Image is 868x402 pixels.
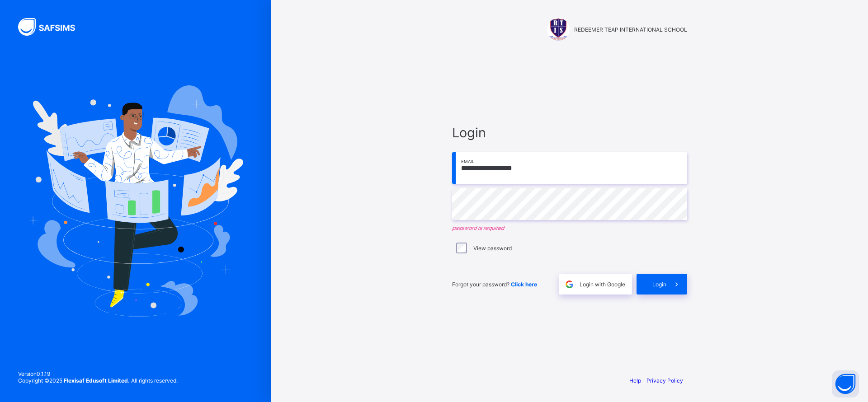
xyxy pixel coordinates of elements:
a: Privacy Policy [646,377,683,384]
strong: Flexisaf Edusoft Limited. [64,377,130,384]
img: Hero Image [28,85,243,317]
a: Help [629,377,641,384]
label: View password [473,245,512,252]
em: password is required [452,224,687,231]
img: SAFSIMS Logo [18,18,86,36]
span: Login with Google [580,281,625,288]
span: Forgot your password? [452,281,537,288]
span: REDEEMER TEAP INTERNATIONAL SCHOOL [574,26,687,33]
button: Open asap [832,370,859,397]
img: google.396cfc9801f0270233282035f929180a.svg [564,279,575,290]
a: Click here [511,281,537,288]
span: Login [652,281,666,288]
span: Version 0.1.19 [18,370,178,377]
span: Copyright © 2025 All rights reserved. [18,377,178,384]
span: Login [452,125,687,140]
